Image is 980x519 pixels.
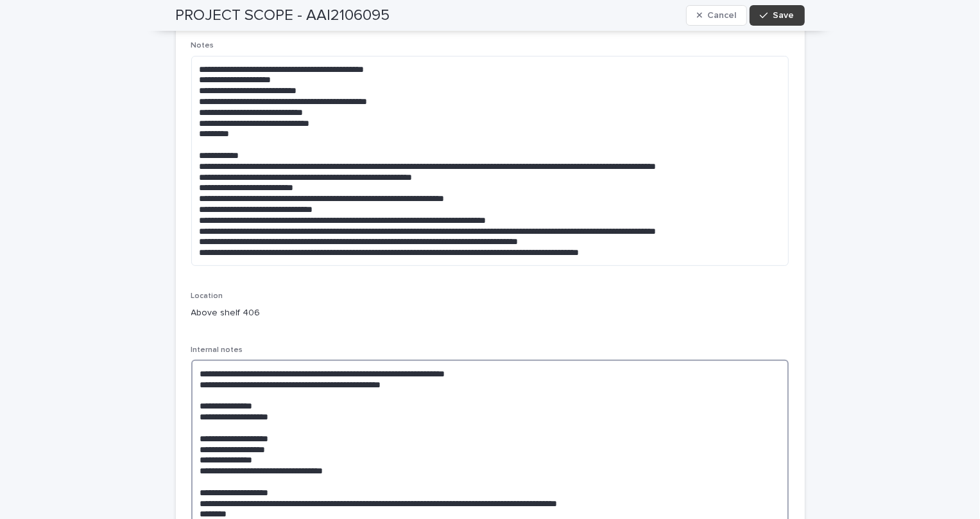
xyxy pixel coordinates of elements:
span: Save [773,11,795,20]
button: Cancel [686,5,748,26]
span: Location [191,292,223,300]
span: Internal notes [191,346,243,354]
span: Cancel [707,11,736,20]
button: Save [750,5,804,26]
p: Above shelf 406 [191,306,381,320]
h2: PROJECT SCOPE - AAI2106095 [176,6,390,25]
span: Notes [191,42,214,49]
